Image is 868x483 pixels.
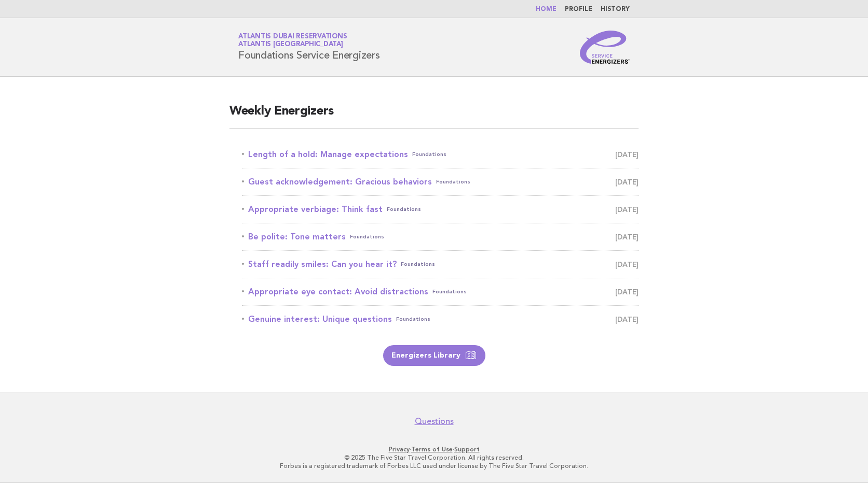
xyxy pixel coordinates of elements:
[238,33,347,48] a: Atlantis Dubai ReservationsAtlantis [GEOGRAPHIC_DATA]
[242,257,639,272] a: Staff readily smiles: Can you hear it?Foundations [DATE]
[436,175,470,189] span: Foundations
[238,41,343,48] span: Atlantis [GEOGRAPHIC_DATA]
[615,202,639,217] span: [DATE]
[350,230,384,244] span: Foundations
[242,202,639,217] a: Appropriate verbiage: Think fastFoundations [DATE]
[387,202,421,217] span: Foundations
[238,34,380,61] h1: Foundations Service Energizers
[615,230,639,244] span: [DATE]
[615,312,639,326] span: [DATE]
[116,453,752,462] p: © 2025 The Five Star Travel Corporation. All rights reserved.
[415,416,454,427] a: Questions
[242,312,639,326] a: Genuine interest: Unique questionsFoundations [DATE]
[116,462,752,470] p: Forbes is a registered trademark of Forbes LLC used under license by The Five Star Travel Corpora...
[396,312,430,326] span: Foundations
[580,31,630,64] img: Service Energizers
[454,446,480,453] a: Support
[116,445,752,453] p: · ·
[565,6,592,12] a: Profile
[615,175,639,189] span: [DATE]
[383,345,485,366] a: Energizers Library
[412,147,446,162] span: Foundations
[615,285,639,299] span: [DATE]
[389,446,410,453] a: Privacy
[432,285,467,299] span: Foundations
[242,147,639,162] a: Length of a hold: Manage expectationsFoundations [DATE]
[242,175,639,189] a: Guest acknowledgement: Gracious behaviorsFoundations [DATE]
[242,285,639,299] a: Appropriate eye contact: Avoid distractionsFoundations [DATE]
[536,6,557,12] a: Home
[411,446,453,453] a: Terms of Use
[242,230,639,244] a: Be polite: Tone mattersFoundations [DATE]
[229,103,639,129] h2: Weekly Energizers
[401,257,435,272] span: Foundations
[601,6,630,12] a: History
[615,257,639,272] span: [DATE]
[615,147,639,162] span: [DATE]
